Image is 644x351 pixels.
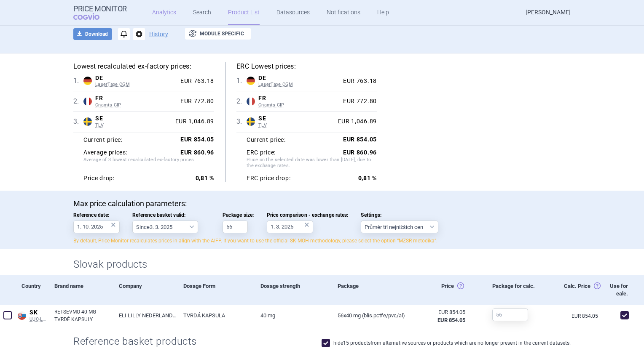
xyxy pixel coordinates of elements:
[95,95,177,102] span: FR
[73,28,112,40] button: Download
[304,220,309,229] div: ×
[247,136,286,143] strong: Current price:
[83,175,115,182] strong: Price drop:
[492,308,528,321] input: 56
[340,98,377,105] div: EUR 772.80
[113,275,177,305] div: Company
[30,316,48,322] span: UUC-LP B
[258,74,340,82] span: DE
[247,77,255,85] img: Germany
[331,275,408,305] div: Package
[223,221,248,233] input: Package size:
[185,28,251,40] button: Module specific
[223,212,254,218] span: Package size:
[73,5,127,13] strong: Price Monitor
[343,149,377,156] strong: EUR 860.96
[95,82,177,88] span: LauerTaxe CGM
[415,308,465,316] div: EUR 854.05
[73,76,83,86] span: 1 .
[95,122,172,128] span: TLV
[258,95,340,102] span: FR
[15,275,48,305] div: Country
[83,97,92,106] img: France
[180,136,214,143] strong: EUR 854.05
[111,220,116,229] div: ×
[196,175,214,181] strong: 0,81 %
[247,175,291,182] strong: ERC price drop:
[247,117,255,126] img: Sweden
[361,212,438,218] span: Settings:
[48,275,113,305] div: Brand name
[132,212,210,218] span: Reference basket valid:
[409,275,486,305] div: Price
[267,221,313,233] input: Price comparison - exchange rates:×
[258,102,340,108] span: Cnamts CIP
[95,115,172,122] span: SE
[177,305,254,326] a: TVRDÁ KAPSULA
[177,98,214,105] div: EUR 772.80
[486,275,536,305] div: Package for calc.
[335,118,377,125] div: EUR 1,046.89
[73,13,111,20] span: COGVIO
[73,62,214,71] h5: Lowest recalculated ex-factory prices:
[236,76,247,86] span: 1 .
[83,149,128,157] strong: Average prices:
[95,74,177,82] span: DE
[247,97,255,106] img: France
[236,117,247,127] span: 3 .
[437,317,465,323] strong: EUR 854.05
[236,96,247,106] span: 2 .
[83,136,123,143] strong: Current price:
[247,149,276,157] strong: ERC price:
[172,118,214,125] div: EUR 1,046.89
[361,221,438,233] select: Settings:
[73,199,571,208] p: Max price calculation parameters:
[73,237,571,245] p: By default, Price Monitor recalculates prices in align with the AIFP. If you want to use the offi...
[254,305,331,326] a: 40 mg
[177,77,214,85] div: EUR 763.18
[73,221,120,233] input: Reference date:×
[30,309,48,316] span: SK
[54,308,113,323] a: RETSEVMO 40 MG TVRDÉ KAPSULY
[177,275,254,305] div: Dosage Form
[83,157,214,170] span: Average of 3 lowest recalculated ex-factory prices
[358,175,377,181] strong: 0,81 %
[113,305,177,326] a: ELI LILLY NEDERLAND B.V.
[331,305,408,326] a: 56x40 mg (blis.PCTFE/PVC/Al)
[73,96,83,106] span: 2 .
[149,31,168,37] button: History
[73,258,571,271] h2: Slovak products
[415,308,465,324] abbr: Ex-Factory bez DPH zo zdroja
[254,275,331,305] div: Dosage strength
[322,339,571,347] label: hide 15 products from alternative sources or products which are no longer present in the current ...
[83,77,92,85] img: Germany
[343,136,377,143] strong: EUR 854.05
[236,62,377,71] h5: ERC Lowest prices:
[83,117,92,126] img: Sweden
[601,275,632,305] div: Use for calc.
[247,157,377,170] span: Price on the selected date was lower than [DATE], due to the exchange rates.
[73,212,120,218] span: Reference date:
[73,117,83,127] span: 3 .
[536,275,601,305] div: Calc. Price
[180,149,214,156] strong: EUR 860.96
[73,335,204,348] h2: Reference basket products
[267,212,349,218] span: Price comparison - exchange rates:
[258,115,335,122] span: SE
[258,122,335,128] span: TLV
[73,5,127,21] a: Price MonitorCOGVIO
[95,102,177,108] span: Cnamts CIP
[18,311,26,320] img: Slovakia
[340,77,377,85] div: EUR 763.18
[572,314,601,319] a: EUR 854.05
[15,307,48,322] a: SKSKUUC-LP B
[258,82,340,88] span: LauerTaxe CGM
[132,221,198,233] select: Reference basket valid:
